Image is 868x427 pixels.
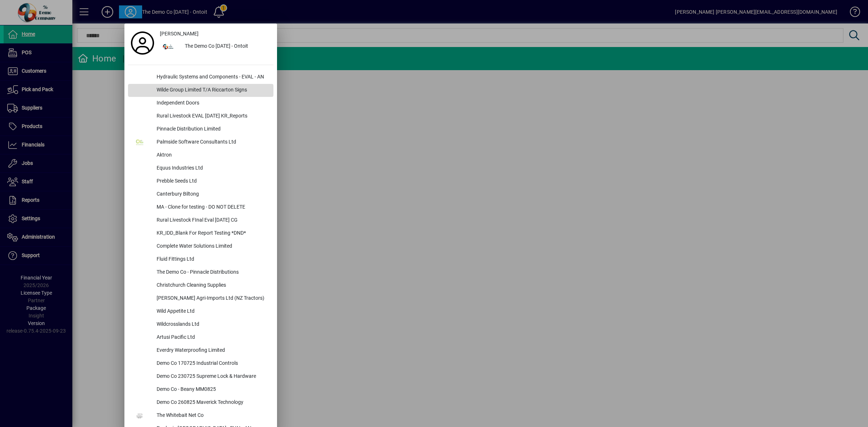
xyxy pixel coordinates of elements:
[151,253,273,266] div: Fluid Fittings Ltd
[151,97,273,110] div: Independent Doors
[128,110,273,123] button: Rural Livestock EVAL [DATE] KR_Reports
[151,188,273,201] div: Canterbury Biltong
[151,305,273,318] div: Wild Appetite Ltd
[128,175,273,188] button: Prebble Seeds Ltd
[128,136,273,149] button: Palmside Software Consultants Ltd
[128,214,273,227] button: Rural Livestock FInal Eval [DATE] CG
[128,123,273,136] button: Pinnacle Distribution Limited
[151,383,273,396] div: Demo Co - Beany MM0825
[151,331,273,344] div: Artusi Pacific Ltd
[128,357,273,370] button: Demo Co 170725 Industrial Controls
[151,357,273,370] div: Demo Co 170725 Industrial Controls
[128,201,273,214] button: MA - Clone for testing - DO NOT DELETE
[128,253,273,266] button: Fluid Fittings Ltd
[128,84,273,97] button: Wilde Group Limited T/A Riccarton Signs
[151,110,273,123] div: Rural Livestock EVAL [DATE] KR_Reports
[128,37,157,50] a: Profile
[151,227,273,240] div: KR_IDD_Blank For Report Testing *DND*
[128,292,273,305] button: [PERSON_NAME] Agri-Imports Ltd (NZ Tractors)
[160,30,199,38] span: [PERSON_NAME]
[151,123,273,136] div: Pinnacle Distribution Limited
[179,40,273,53] div: The Demo Co [DATE] - Ontoit
[128,409,273,422] button: The Whitebait Net Co
[128,383,273,396] button: Demo Co - Beany MM0825
[151,240,273,253] div: Complete Water Solutions Limited
[128,331,273,344] button: Artusi Pacific Ltd
[128,305,273,318] button: Wild Appetite Ltd
[128,370,273,383] button: Demo Co 230725 Supreme Lock & Hardware
[151,162,273,175] div: Equus Industries Ltd
[151,214,273,227] div: Rural Livestock FInal Eval [DATE] CG
[151,136,273,149] div: Palmside Software Consultants Ltd
[151,318,273,331] div: Wildcrosslands Ltd
[151,266,273,279] div: The Demo Co - Pinnacle Distributions
[151,396,273,409] div: Demo Co 260825 Maverick Technology
[128,344,273,357] button: Everdry Waterproofing Limited
[128,279,273,292] button: Christchurch Cleaning Supplies
[128,318,273,331] button: Wildcrosslands Ltd
[151,344,273,357] div: Everdry Waterproofing Limited
[128,71,273,84] button: Hydraulic Systems and Components - EVAL - AN
[151,149,273,162] div: Aktron
[151,370,273,383] div: Demo Co 230725 Supreme Lock & Hardware
[157,40,273,53] button: The Demo Co [DATE] - Ontoit
[151,201,273,214] div: MA - Clone for testing - DO NOT DELETE
[151,292,273,305] div: [PERSON_NAME] Agri-Imports Ltd (NZ Tractors)
[151,71,273,84] div: Hydraulic Systems and Components - EVAL - AN
[151,84,273,97] div: Wilde Group Limited T/A Riccarton Signs
[128,188,273,201] button: Canterbury Biltong
[128,97,273,110] button: Independent Doors
[151,175,273,188] div: Prebble Seeds Ltd
[128,396,273,409] button: Demo Co 260825 Maverick Technology
[128,162,273,175] button: Equus Industries Ltd
[151,409,273,422] div: The Whitebait Net Co
[157,27,273,40] a: [PERSON_NAME]
[128,266,273,279] button: The Demo Co - Pinnacle Distributions
[128,240,273,253] button: Complete Water Solutions Limited
[128,227,273,240] button: KR_IDD_Blank For Report Testing *DND*
[151,279,273,292] div: Christchurch Cleaning Supplies
[128,149,273,162] button: Aktron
